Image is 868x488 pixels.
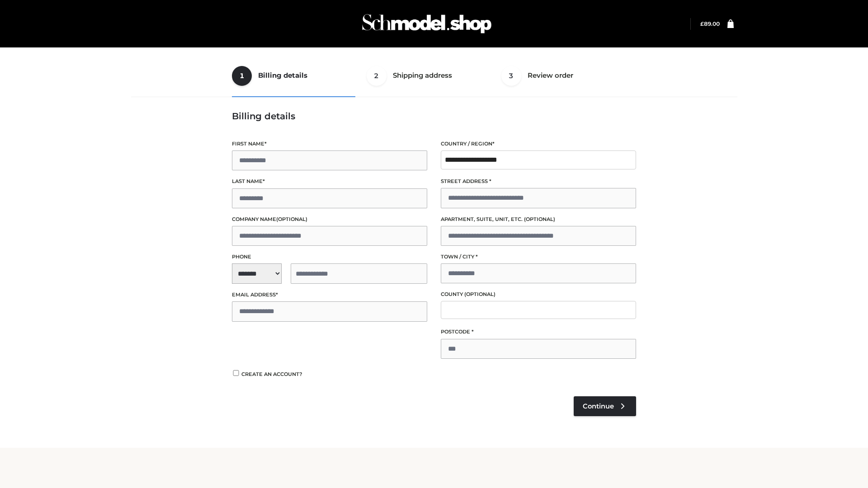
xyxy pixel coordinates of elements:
[441,140,636,148] label: Country / Region
[232,253,427,261] label: Phone
[700,20,704,27] span: £
[241,371,302,377] span: Create an account?
[232,111,636,122] h3: Billing details
[583,402,614,410] span: Continue
[441,215,636,224] label: Apartment, suite, unit, etc.
[441,328,636,336] label: Postcode
[232,177,427,186] label: Last name
[359,6,495,42] img: Schmodel Admin 964
[524,216,555,222] span: (optional)
[441,290,636,299] label: County
[232,370,240,376] input: Create an account?
[700,20,720,27] bdi: 89.00
[232,291,427,299] label: Email address
[232,140,427,148] label: First name
[700,20,720,27] a: £89.00
[441,177,636,186] label: Street address
[232,215,427,224] label: Company name
[441,253,636,261] label: Town / City
[574,396,636,416] a: Continue
[276,216,307,222] span: (optional)
[464,291,495,297] span: (optional)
